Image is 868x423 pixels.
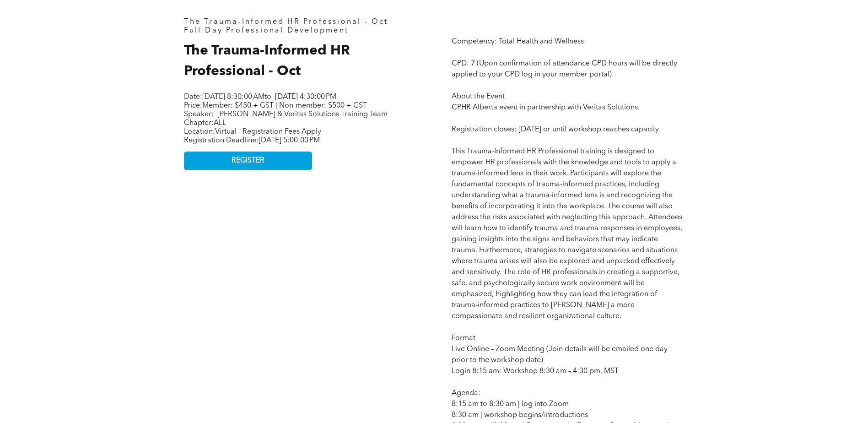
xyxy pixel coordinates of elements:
[184,93,271,101] span: Date: to
[184,119,226,127] span: Chapter:
[184,111,214,118] span: Speaker:
[184,152,312,170] a: REGISTER
[217,111,388,118] span: [PERSON_NAME] & Veritas Solutions Training Team
[184,44,350,78] span: The Trauma-Informed HR Professional - Oct
[275,93,336,101] span: [DATE] 4:30:00 PM
[214,119,226,127] span: ALL
[259,137,320,144] span: [DATE] 5:00:00 PM
[202,93,264,101] span: [DATE] 8:30:00 AM
[215,128,321,136] span: Virtual - Registration Fees Apply
[184,128,321,144] span: Location: Registration Deadline:
[202,102,367,109] span: Member: $450 + GST | Non-member: $500 + GST
[184,27,349,34] span: Full-Day Professional Development
[184,102,367,109] span: Price:
[184,18,388,26] span: The Trauma-Informed HR Professional - Oct
[232,157,264,165] span: REGISTER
